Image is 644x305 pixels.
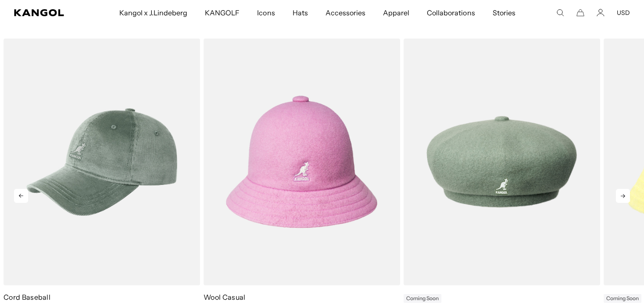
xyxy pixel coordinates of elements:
a: Kangol [14,9,78,16]
button: Cart [576,9,584,17]
img: color-peony-pink [204,39,400,285]
summary: Search here [556,9,564,17]
div: Coming Soon [604,294,641,303]
img: color-sage-green [4,39,200,285]
a: Account [597,9,605,17]
p: Wool Casual [204,292,400,302]
button: USD [617,9,630,17]
p: Cord Baseball [4,292,200,302]
div: Coming Soon [404,294,441,303]
img: color-sage-green [404,39,600,285]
